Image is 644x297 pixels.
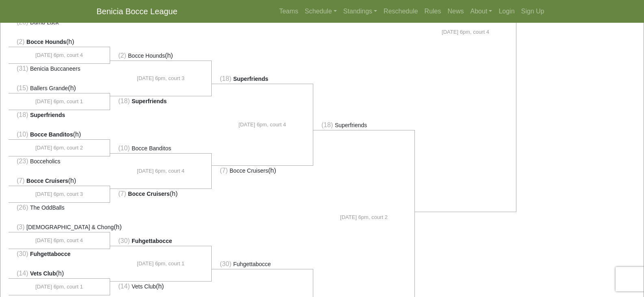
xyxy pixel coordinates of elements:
span: (18) [17,111,28,118]
span: Fuhgettabocce [30,251,71,257]
span: (18) [220,75,231,82]
a: Teams [276,3,301,20]
a: News [445,3,467,20]
span: [DATE] 6pm, court 2 [35,144,83,152]
span: (18) [118,98,130,104]
span: Fuhgettabocce [132,238,172,244]
span: (7) [118,190,126,197]
li: (h) [9,222,110,232]
li: (h) [110,281,212,291]
li: (h) [9,176,110,186]
span: (7) [220,167,228,174]
span: Bocce Cruisers [128,191,170,197]
span: (14) [118,283,130,290]
li: (h) [110,189,212,199]
span: [DATE] 6pm, court 3 [35,190,83,198]
span: (30) [220,260,231,267]
span: [DATE] 6pm, court 1 [35,283,83,291]
span: (10) [17,131,28,138]
li: (h) [9,269,110,279]
span: (2) [118,52,126,59]
span: (15) [17,85,28,91]
span: (30) [17,250,28,257]
a: Schedule [301,3,340,20]
span: Bocceholics [30,158,61,165]
span: (31) [17,65,28,72]
span: Vets Club [132,283,156,290]
li: (h) [212,165,313,176]
span: Bocce Hounds [128,52,165,59]
span: Bocce Cruisers [26,178,68,184]
a: Login [495,3,518,20]
span: Superfriends [30,112,65,118]
li: (h) [9,37,110,47]
span: Ballers Grande [30,85,68,91]
li: (h) [9,83,110,93]
span: [DATE] 6pm, court 1 [137,260,184,268]
span: (10) [118,145,130,152]
span: [DATE] 6pm, court 3 [137,74,184,82]
span: Bocce Cruisers [230,167,268,174]
span: [DATE] 6pm, court 4 [239,121,286,129]
span: Superfriends [132,98,167,104]
span: [DATE] 6pm, court 4 [35,51,83,59]
span: (7) [17,177,25,184]
span: (14) [17,270,28,277]
a: Benicia Bocce League [97,3,178,20]
span: (3) [17,223,25,230]
a: Sign Up [518,3,548,20]
a: About [467,3,496,20]
span: [DATE] 6pm, court 4 [35,236,83,245]
span: Benicia Buccaneers [30,65,80,72]
span: Superfriends [233,76,268,82]
span: Superfriends [335,122,367,128]
span: (2) [17,38,25,45]
span: (30) [118,237,130,244]
span: [DATE] 6pm, court 4 [442,28,489,36]
a: Reschedule [380,3,421,20]
span: Fuhgettabocce [233,261,271,267]
span: [DATE] 6pm, court 1 [35,98,83,106]
span: Bocce Hounds [26,39,66,45]
span: [DATE] 6pm, court 2 [340,213,388,221]
a: Rules [421,3,445,20]
span: (23) [17,158,28,165]
span: Bocce Banditos [132,145,171,152]
li: (h) [9,130,110,140]
span: (26) [17,204,28,211]
span: The OddBalls [30,204,65,211]
span: (18) [321,121,333,128]
span: Vets Club [30,270,56,277]
a: Standings [340,3,380,20]
span: [DATE] 6pm, court 4 [137,167,184,175]
span: Bocce Banditos [30,131,73,138]
li: (h) [110,51,212,61]
span: [DEMOGRAPHIC_DATA] & Chong [26,224,114,230]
